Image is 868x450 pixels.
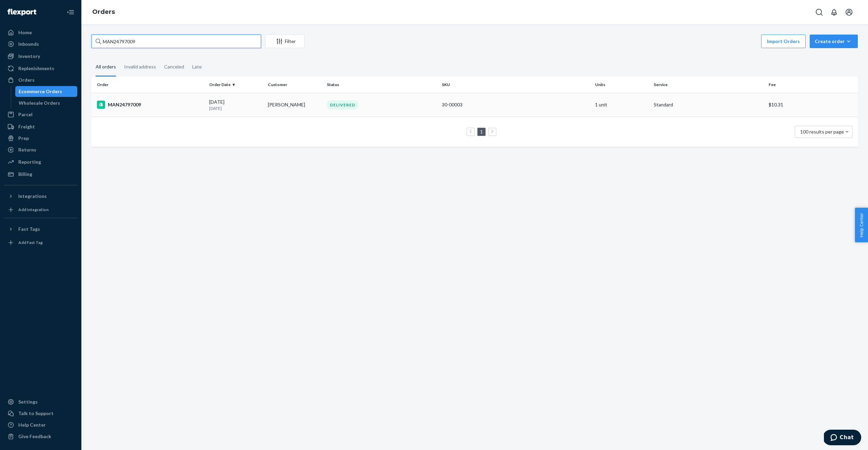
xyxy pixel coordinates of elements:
[209,99,262,111] div: [DATE]
[18,433,51,440] div: Give Feedback
[19,100,60,106] div: Wholesale Orders
[92,8,115,16] a: Orders
[18,207,48,212] div: Add Integration
[4,75,77,85] a: Orders
[761,35,806,48] button: Import Orders
[842,5,856,19] button: Open account menu
[92,35,261,48] input: Search orders
[4,396,77,407] a: Settings
[766,93,858,117] td: $10.31
[18,123,35,130] div: Freight
[18,398,38,405] div: Settings
[15,98,78,108] a: Wholesale Orders
[592,93,651,117] td: 1 unit
[18,146,36,153] div: Returns
[18,41,39,47] div: Inbounds
[209,105,262,111] p: [DATE]
[812,5,826,19] button: Open Search Box
[18,65,54,72] div: Replenishments
[654,101,763,108] p: Standard
[64,5,77,19] button: Close Navigation
[4,109,77,120] a: Parcel
[92,77,206,93] th: Order
[18,226,40,232] div: Fast Tags
[268,82,321,87] div: Customer
[4,408,77,419] button: Talk to Support
[4,51,77,62] a: Inventory
[124,58,156,76] div: Invalid address
[7,9,36,16] img: Flexport logo
[18,29,32,36] div: Home
[18,135,29,142] div: Prep
[192,58,202,76] div: Late
[18,193,47,200] div: Integrations
[4,39,77,49] a: Inbounds
[4,237,77,248] a: Add Fast Tag
[651,77,766,93] th: Service
[18,111,33,118] div: Parcel
[18,410,54,417] div: Talk to Support
[815,38,853,45] div: Create order
[87,2,120,22] ol: breadcrumbs
[810,35,858,48] button: Create order
[164,58,184,76] div: Canceled
[827,5,841,19] button: Open notifications
[800,129,844,135] span: 100 results per page
[479,129,484,135] a: Page 1 is your current page
[4,224,77,234] button: Fast Tags
[4,169,77,180] a: Billing
[439,77,592,93] th: SKU
[96,58,116,77] div: All orders
[4,157,77,167] a: Reporting
[206,77,265,93] th: Order Date
[4,431,77,442] button: Give Feedback
[18,240,43,245] div: Add Fast Tag
[4,420,77,430] a: Help Center
[19,88,62,95] div: Ecommerce Orders
[824,430,861,447] iframe: Opens a widget where you can chat to one of our agents
[4,121,77,132] a: Freight
[4,133,77,144] a: Prep
[4,191,77,202] button: Integrations
[15,86,78,97] a: Ecommerce Orders
[18,422,46,428] div: Help Center
[265,35,304,48] button: Filter
[4,27,77,38] a: Home
[324,77,439,93] th: Status
[18,159,41,165] div: Reporting
[18,171,32,178] div: Billing
[592,77,651,93] th: Units
[265,38,304,45] div: Filter
[442,101,590,108] div: 30-00003
[265,93,324,117] td: [PERSON_NAME]
[855,208,868,242] button: Help Center
[4,144,77,155] a: Returns
[97,101,204,109] div: MAN24797009
[4,63,77,74] a: Replenishments
[18,53,40,60] div: Inventory
[18,77,35,83] div: Orders
[4,204,77,215] a: Add Integration
[327,100,358,109] div: DELIVERED
[766,77,858,93] th: Fee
